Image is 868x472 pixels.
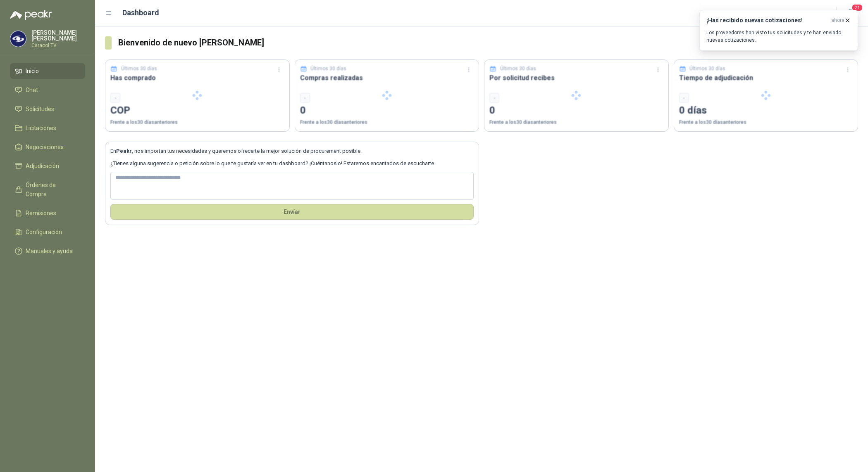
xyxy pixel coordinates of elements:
h3: ¡Has recibido nuevas cotizaciones! [706,17,828,24]
span: Remisiones [26,209,56,218]
p: Caracol TV [31,43,85,48]
h3: Bienvenido de nuevo [PERSON_NAME] [118,36,858,49]
span: Órdenes de Compra [26,180,77,199]
a: Licitaciones [10,120,85,136]
a: Órdenes de Compra [10,177,85,202]
button: Envíar [110,204,474,220]
p: Los proveedores han visto tus solicitudes y te han enviado nuevas cotizaciones. [706,29,851,44]
span: Solicitudes [26,104,54,114]
span: Adjudicación [26,161,59,171]
img: Logo peakr [10,10,52,20]
a: Remisiones [10,205,85,221]
p: [PERSON_NAME] [PERSON_NAME] [31,30,85,41]
p: En , nos importan tus necesidades y queremos ofrecerte la mejor solución de procurement posible. [110,147,474,155]
span: Inicio [26,66,39,76]
h1: Dashboard [122,7,159,19]
a: Solicitudes [10,101,85,117]
a: Negociaciones [10,139,85,155]
button: ¡Has recibido nuevas cotizaciones!ahora Los proveedores han visto tus solicitudes y te han enviad... [699,10,858,51]
a: Chat [10,82,85,98]
span: ahora [831,17,844,24]
p: ¿Tienes alguna sugerencia o petición sobre lo que te gustaría ver en tu dashboard? ¡Cuéntanoslo! ... [110,159,474,168]
button: 21 [843,6,858,21]
span: Licitaciones [26,123,56,133]
span: Manuales y ayuda [26,247,73,256]
a: Manuales y ayuda [10,243,85,259]
span: Negociaciones [26,142,64,152]
img: Company Logo [10,31,26,47]
span: Configuración [26,228,62,237]
b: Peakr [116,148,132,154]
a: Inicio [10,63,85,79]
span: 21 [851,4,863,12]
a: Configuración [10,224,85,240]
span: Chat [26,85,38,95]
a: Adjudicación [10,158,85,174]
